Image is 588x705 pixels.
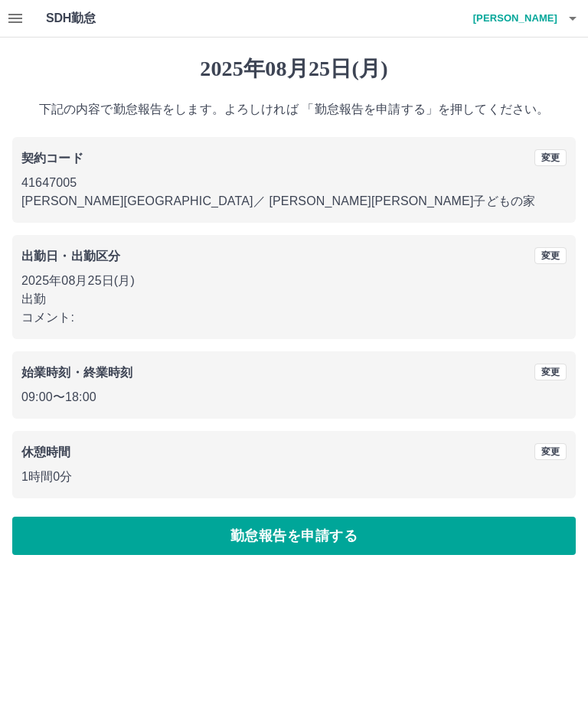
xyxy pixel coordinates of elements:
[21,272,567,290] p: 2025年08月25日(月)
[21,174,567,192] p: 41647005
[21,468,567,486] p: 1時間0分
[21,388,567,406] p: 09:00 〜 18:00
[534,247,567,264] button: 変更
[21,366,132,379] b: 始業時刻・終業時刻
[21,308,567,327] p: コメント:
[12,100,576,119] p: 下記の内容で勤怠報告をします。よろしければ 「勤怠報告を申請する」を押してください。
[12,56,576,82] h1: 2025年08月25日(月)
[21,446,71,459] b: 休憩時間
[21,290,567,308] p: 出勤
[12,517,576,555] button: 勤怠報告を申請する
[21,192,567,211] p: [PERSON_NAME][GEOGRAPHIC_DATA] ／ [PERSON_NAME][PERSON_NAME]子どもの家
[21,250,120,263] b: 出勤日・出勤区分
[21,152,83,165] b: 契約コード
[534,443,567,460] button: 変更
[534,149,567,166] button: 変更
[534,364,567,380] button: 変更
